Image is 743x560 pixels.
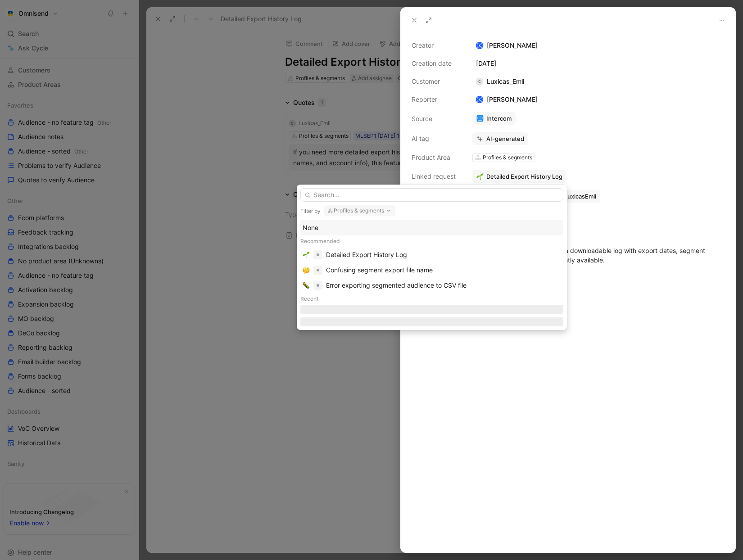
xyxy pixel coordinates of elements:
input: Search... [300,188,563,202]
div: Error exporting segmented audience to CSV file [326,280,467,291]
img: 🌱 [303,251,310,258]
button: Profiles & segments [324,205,395,216]
div: Recent [300,293,563,305]
div: Confusing segment export file name [326,265,433,275]
div: Recommended [300,235,563,247]
div: Detailed Export History Log [326,249,407,260]
img: 🐛 [303,282,310,289]
img: 🤔 [303,266,310,274]
div: Filter by [300,208,321,215]
div: None [303,222,561,233]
